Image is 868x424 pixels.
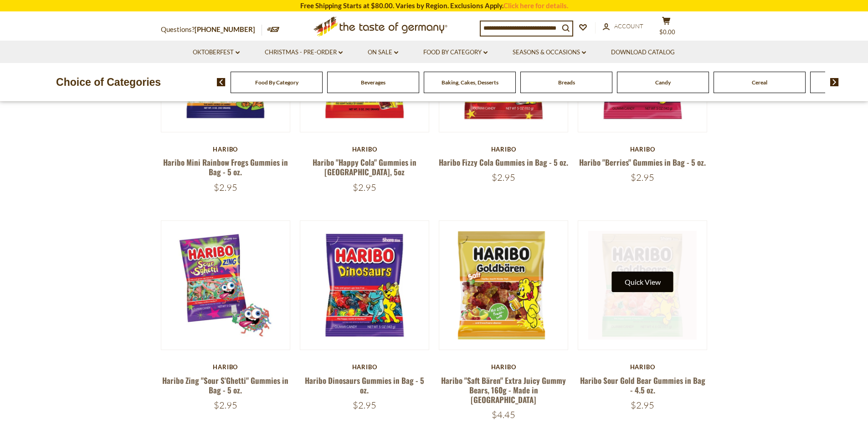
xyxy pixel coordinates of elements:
[193,47,240,58] a: Oktoberfest
[300,363,430,371] div: Haribo
[752,79,767,86] a: Cereal
[161,221,290,350] img: Haribo
[439,363,569,371] div: Haribo
[441,375,566,406] a: Haribo "Saft Bären" Extra Juicy Gummy Bears, 160g - Made in [GEOGRAPHIC_DATA]
[368,47,398,58] a: On Sale
[439,157,568,168] a: Haribo Fizzy Cola Gummies in Bag - 5 oz.
[255,79,298,86] a: Food By Category
[300,221,429,350] img: Haribo
[513,47,586,58] a: Seasons & Occasions
[217,78,226,86] img: previous arrow
[439,221,568,350] img: Haribo
[580,375,705,396] a: Haribo Sour Gold Bear Gummies in Bag - 4.5 oz.
[578,363,708,371] div: Haribo
[830,78,839,86] img: next arrow
[361,79,385,86] a: Beverages
[214,182,237,193] span: $2.95
[163,157,288,178] a: Haribo Mini Rainbow Frogs Gummies in Bag - 5 oz.
[659,28,675,36] span: $0.00
[631,399,654,411] span: $2.95
[162,375,288,396] a: Haribo Zing "Sour S'Ghetti" Gummies in Bag - 5 oz.
[578,146,708,153] div: Haribo
[300,146,430,153] div: Haribo
[353,182,376,193] span: $2.95
[653,16,680,39] button: $0.00
[558,79,575,86] a: Breads
[305,375,424,396] a: Haribo Dinosaurs Gummies in Bag - 5 oz.
[631,172,654,183] span: $2.95
[161,24,262,36] p: Questions?
[442,79,498,86] a: Baking, Cakes, Desserts
[603,21,643,31] a: Account
[265,47,343,58] a: Christmas - PRE-ORDER
[614,22,643,30] span: Account
[214,399,237,411] span: $2.95
[492,172,515,183] span: $2.95
[439,146,569,153] div: Haribo
[195,25,255,33] a: [PHONE_NUMBER]
[612,272,673,292] button: Quick View
[161,146,291,153] div: Haribo
[492,409,515,420] span: $4.45
[423,47,488,58] a: Food By Category
[503,1,568,10] a: Click here for details.
[313,157,416,178] a: Haribo "Happy Cola" Gummies in [GEOGRAPHIC_DATA], 5oz
[579,157,706,168] a: Haribo "Berries" Gummies in Bag - 5 oz.
[578,221,707,350] img: Haribo
[611,47,675,58] a: Download Catalog
[161,363,291,371] div: Haribo
[353,399,376,411] span: $2.95
[655,79,671,86] a: Candy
